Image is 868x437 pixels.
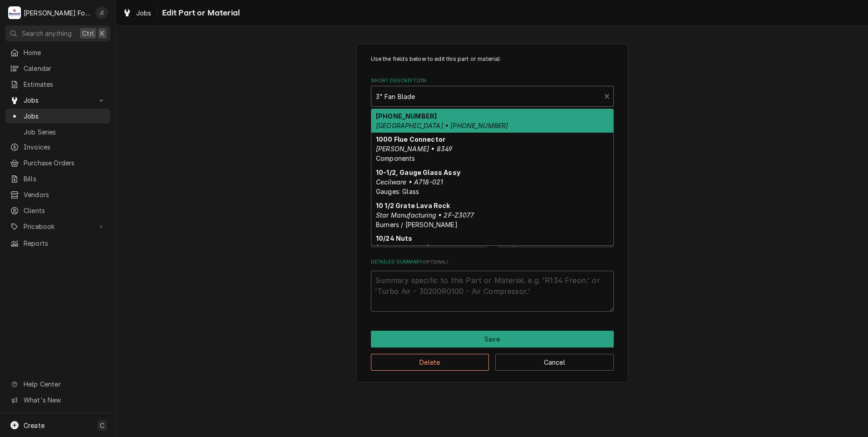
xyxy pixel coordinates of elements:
[8,6,21,19] div: M
[376,169,460,176] strong: 10-1/2, Gauge Glass Assy
[376,211,474,219] em: Star Manufacturing • 2F-Z3077
[376,178,443,186] em: Cecilware • A718-021
[5,139,110,154] a: Invoices
[371,55,614,63] p: Use the fields below to edit this part or material:
[8,6,21,19] div: Marshall Food Equipment Service's Avatar
[376,154,415,162] span: Components
[24,8,90,18] div: [PERSON_NAME] Food Equipment Service
[356,44,628,382] div: Line Item Create/Update
[82,29,94,38] span: Ctrl
[371,258,614,266] label: Detailed Summary
[376,122,508,129] em: [GEOGRAPHIC_DATA] • [PHONE_NUMBER]
[24,238,106,248] span: Reports
[376,244,469,252] em: [PERSON_NAME] • 91841A011
[5,236,110,251] a: Reports
[24,190,106,199] span: Vendors
[24,158,106,168] span: Purchase Orders
[376,221,458,228] span: Burners / [PERSON_NAME]
[5,109,110,124] a: Jobs
[100,29,104,38] span: K
[5,61,110,76] a: Calendar
[5,377,110,392] a: Go to Help Center
[371,331,614,371] div: Button Group
[24,222,92,231] span: Pricebook
[24,174,106,184] span: Bills
[95,6,108,19] div: Jeff Debigare (109)'s Avatar
[371,354,489,371] button: Delete
[376,112,437,120] strong: [PHONE_NUMBER]
[5,171,110,186] a: Bills
[376,202,450,209] strong: 10 1/2 Grate Lava Rock
[24,206,106,215] span: Clients
[371,258,614,312] div: Detailed Summary
[24,395,105,405] span: What's New
[376,145,452,153] em: [PERSON_NAME] • 8349
[371,77,614,122] div: Short Description
[24,422,44,429] span: Create
[371,331,614,348] div: Button Group Row
[371,77,614,84] label: Short Description
[22,29,72,38] span: Search anything
[371,348,614,371] div: Button Group Row
[5,187,110,202] a: Vendors
[371,331,614,348] button: Save
[24,79,106,89] span: Estimates
[5,203,110,218] a: Clients
[24,64,106,73] span: Calendar
[24,127,106,137] span: Job Series
[119,5,155,20] a: Jobs
[136,8,152,18] span: Jobs
[495,354,614,371] button: Cancel
[24,95,92,105] span: Jobs
[5,155,110,170] a: Purchase Orders
[24,379,105,389] span: Help Center
[376,135,445,143] strong: 1000 Flue Connector
[423,259,448,264] span: ( optional )
[24,48,106,57] span: Home
[376,188,419,195] span: Gauges: Glass
[159,7,240,19] span: Edit Part or Material
[24,111,106,121] span: Jobs
[5,392,110,407] a: Go to What's New
[95,6,108,19] div: J(
[5,93,110,108] a: Go to Jobs
[100,421,104,430] span: C
[5,25,110,41] button: Search anythingCtrlK
[5,77,110,92] a: Estimates
[5,124,110,139] a: Job Series
[371,55,614,312] div: Line Item Create/Update Form
[376,234,413,242] strong: 10/24 Nuts
[5,45,110,60] a: Home
[24,142,106,152] span: Invoices
[5,219,110,234] a: Go to Pricebook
